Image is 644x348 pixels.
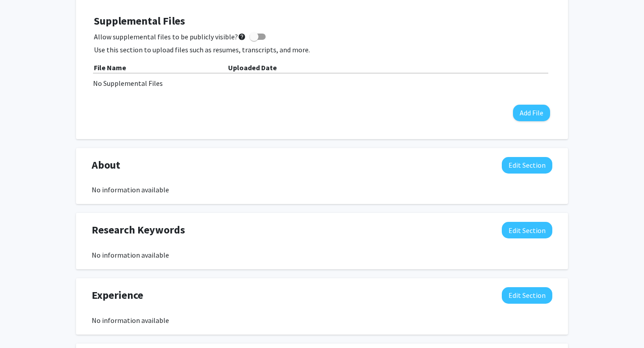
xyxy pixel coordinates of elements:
h4: Supplemental Files [94,15,550,28]
b: Uploaded Date [228,63,277,72]
div: No information available [92,250,552,260]
span: Experience [92,287,143,303]
iframe: Chat [7,308,38,341]
b: File Name [94,63,126,72]
button: Edit Research Keywords [502,222,552,238]
span: About [92,157,120,173]
div: No Supplemental Files [93,78,551,89]
button: Edit About [502,157,552,174]
p: Use this section to upload files such as resumes, transcripts, and more. [94,44,550,55]
span: Allow supplemental files to be publicly visible? [94,31,246,42]
mat-icon: help [238,31,246,42]
button: Add File [513,105,550,121]
button: Edit Experience [502,287,552,304]
div: No information available [92,315,552,326]
div: No information available [92,184,552,195]
span: Research Keywords [92,222,185,238]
